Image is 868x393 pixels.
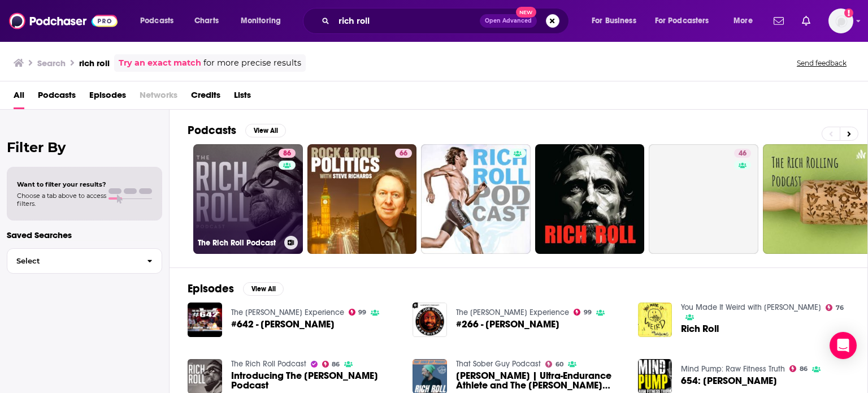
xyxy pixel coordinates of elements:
h3: rich roll [79,58,110,68]
span: For Podcasters [655,13,709,29]
button: open menu [648,12,726,30]
a: Credits [191,86,220,109]
span: 99 [584,310,592,315]
span: Open Advanced [485,18,532,24]
a: 66 [307,144,417,254]
span: #266 - [PERSON_NAME] [456,319,559,329]
button: Select [7,248,162,274]
a: 66 [395,149,412,158]
a: Rich Roll | Ultra-Endurance Athlete and The Rich Roll Podcast [456,371,624,390]
button: View All [245,124,286,137]
a: PodcastsView All [188,123,286,137]
a: 60 [545,361,563,368]
a: The Joe Rogan Experience [456,308,569,317]
a: 76 [826,304,844,311]
a: #642 - Rich Roll [231,319,335,329]
a: 86 [789,365,808,372]
a: 99 [574,309,592,316]
img: Podchaser - Follow, Share and Rate Podcasts [9,10,118,32]
h2: Podcasts [188,123,236,137]
span: 654: [PERSON_NAME] [681,376,777,386]
a: All [14,86,24,109]
span: Select [7,257,138,265]
input: Search podcasts, credits, & more... [334,12,480,30]
span: #642 - [PERSON_NAME] [231,319,335,329]
a: EpisodesView All [188,282,284,296]
div: Open Intercom Messenger [830,332,857,359]
a: #266 - Rich Roll [456,319,559,329]
button: open menu [726,12,767,30]
button: open menu [233,12,296,30]
span: 86 [283,148,291,159]
span: More [734,13,753,29]
span: Choose a tab above to access filters. [17,192,106,208]
a: You Made It Weird with Pete Holmes [681,303,821,312]
span: 46 [739,148,747,159]
button: Send feedback [793,58,850,68]
h2: Episodes [188,282,234,296]
span: Networks [140,86,177,109]
a: Charts [187,12,225,30]
span: Introducing The [PERSON_NAME] Podcast [231,371,400,390]
a: The Rich Roll Podcast [231,359,306,369]
a: 46 [734,149,751,158]
a: 86The Rich Roll Podcast [193,144,303,254]
span: 86 [332,362,340,367]
span: Charts [194,13,219,29]
a: Lists [234,86,251,109]
h3: Search [37,58,66,68]
span: 86 [800,366,808,372]
a: Rich Roll [681,324,719,334]
a: The Joe Rogan Experience [231,308,344,317]
span: New [516,7,536,18]
span: Podcasts [140,13,173,29]
a: Try an exact match [119,57,201,70]
span: 60 [555,362,563,367]
a: 86 [279,149,296,158]
a: 46 [649,144,758,254]
a: Show notifications dropdown [797,11,815,31]
a: 654: Rich Roll [681,376,777,386]
a: That Sober Guy Podcast [456,359,541,369]
h3: The Rich Roll Podcast [198,238,280,248]
button: Show profile menu [828,8,853,33]
button: open menu [584,12,650,30]
img: #642 - Rich Roll [188,303,222,337]
a: 86 [322,361,340,368]
span: For Business [592,13,636,29]
a: Podcasts [38,86,76,109]
button: View All [243,282,284,296]
a: 99 [349,309,367,316]
a: Introducing The Rich Roll Podcast [231,371,400,390]
img: #266 - Rich Roll [413,303,447,337]
span: 66 [400,148,407,159]
span: Logged in as kristenfisher_dk [828,8,853,33]
a: Mind Pump: Raw Fitness Truth [681,364,785,374]
span: 99 [358,310,366,315]
span: [PERSON_NAME] | Ultra-Endurance Athlete and The [PERSON_NAME] Podcast [456,371,624,390]
svg: Add a profile image [844,8,853,18]
img: Rich Roll [638,303,672,337]
p: Saved Searches [7,230,162,240]
div: Search podcasts, credits, & more... [314,8,580,34]
button: Open AdvancedNew [480,14,537,28]
span: 76 [836,305,844,310]
a: Show notifications dropdown [769,11,788,31]
span: for more precise results [203,57,301,70]
span: Monitoring [241,13,281,29]
h2: Filter By [7,139,162,156]
img: User Profile [828,8,853,33]
a: Episodes [89,86,126,109]
span: Want to filter your results? [17,180,106,188]
button: open menu [132,12,188,30]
